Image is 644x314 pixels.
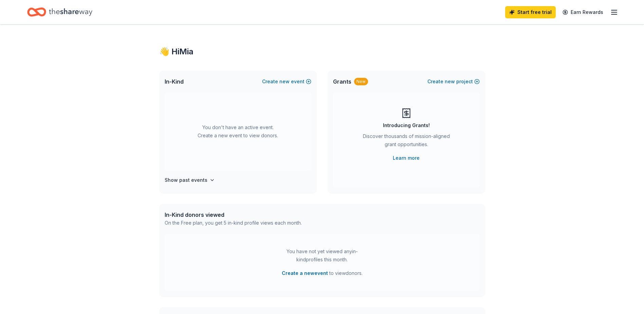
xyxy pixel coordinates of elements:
[427,77,480,86] button: Createnewproject
[445,77,455,86] span: new
[505,6,556,18] a: Start free trial
[165,176,207,184] h4: Show past events
[165,211,302,219] div: In-Kind donors viewed
[393,154,420,162] a: Learn more
[282,269,363,277] span: to view donors .
[159,46,485,57] div: 👋 Hi Mia
[354,78,368,85] div: New
[280,247,365,264] div: You have not yet viewed any in-kind profiles this month.
[165,219,302,227] div: On the Free plan, you get 5 in-kind profile views each month.
[165,77,184,86] span: In-Kind
[262,77,311,86] button: Createnewevent
[279,77,290,86] span: new
[282,269,328,277] button: Create a newevent
[165,176,215,184] button: Show past events
[27,4,92,20] a: Home
[333,77,351,86] span: Grants
[383,121,430,129] div: Introducing Grants!
[558,6,607,18] a: Earn Rewards
[165,92,311,171] div: You don't have an active event. Create a new event to view donors.
[360,132,453,151] div: Discover thousands of mission-aligned grant opportunities.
